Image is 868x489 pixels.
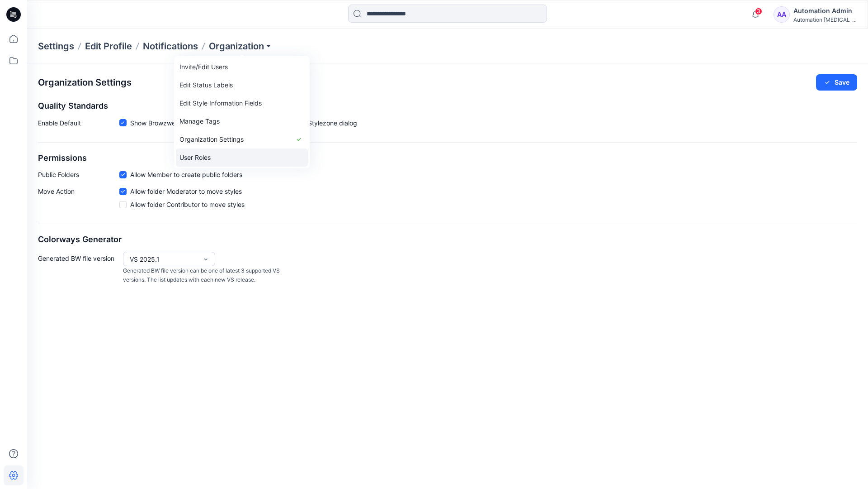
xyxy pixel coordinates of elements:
[755,8,762,15] span: 3
[85,40,132,53] a: Edit Profile
[176,130,308,149] a: Organization Settings
[38,101,857,111] h2: Quality Standards
[123,266,284,285] p: Generated BW file version can be one of latest 3 supported VS versions. The list updates with eac...
[130,254,198,264] div: VS 2025.1
[793,5,857,16] div: Automation Admin
[774,6,790,23] div: AA
[143,40,198,53] a: Notifications
[38,40,74,53] p: Settings
[176,58,308,76] a: Invite/Edit Users
[793,16,857,23] div: Automation [MEDICAL_DATA]...
[38,187,119,213] p: Move Action
[38,170,119,179] p: Public Folders
[130,187,242,196] span: Allow folder Moderator to move styles
[38,118,119,131] p: Enable Default
[176,112,308,130] a: Manage Tags
[38,235,857,244] h2: Colorways Generator
[176,76,308,94] a: Edit Status Labels
[38,77,132,88] h2: Organization Settings
[130,200,245,209] span: Allow folder Contributor to move styles
[176,94,308,112] a: Edit Style Information Fields
[816,74,857,91] button: Save
[130,170,242,179] span: Allow Member to create public folders
[38,252,119,285] p: Generated BW file version
[130,118,357,128] span: Show Browzwear’s default quality standards in the Share to Stylezone dialog
[176,149,308,167] a: User Roles
[38,153,857,163] h2: Permissions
